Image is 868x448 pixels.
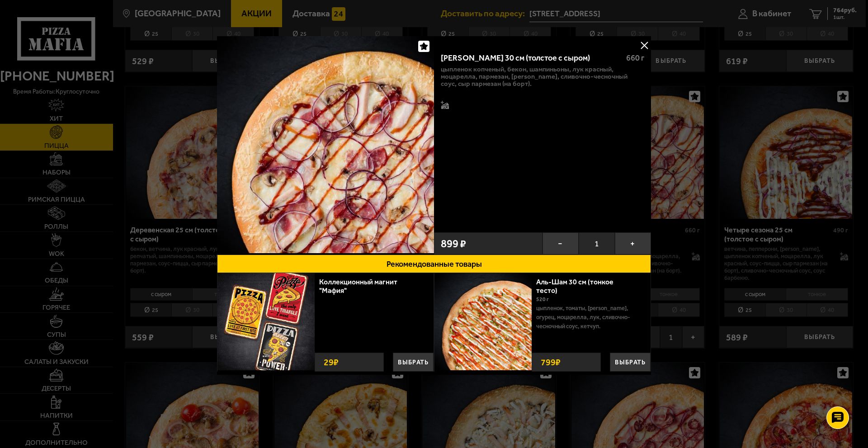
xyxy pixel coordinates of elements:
span: 520 г [536,296,549,302]
button: + [615,232,651,255]
strong: 799 ₽ [538,353,563,371]
a: Коллекционный магнит "Мафия" [319,278,397,295]
p: цыпленок копченый, бекон, шампиньоны, лук красный, моцарелла, пармезан, [PERSON_NAME], сливочно-ч... [441,66,644,87]
button: Выбрать [393,353,434,372]
strong: 29 ₽ [321,353,341,371]
p: цыпленок, томаты, [PERSON_NAME], огурец, моцарелла, лук, сливочно-чесночный соус, кетчуп. [536,304,644,331]
span: 1 [579,232,615,255]
button: Выбрать [610,353,651,372]
a: Чикен Барбекю 30 см (толстое с сыром) [217,36,434,255]
span: 660 г [626,53,644,63]
span: 899 ₽ [441,238,466,249]
button: − [542,232,579,255]
button: Рекомендованные товары [217,255,651,273]
div: [PERSON_NAME] 30 см (толстое с сыром) [441,53,618,63]
img: Чикен Барбекю 30 см (толстое с сыром) [217,36,434,253]
a: Аль-Шам 30 см (тонкое тесто) [536,278,613,295]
